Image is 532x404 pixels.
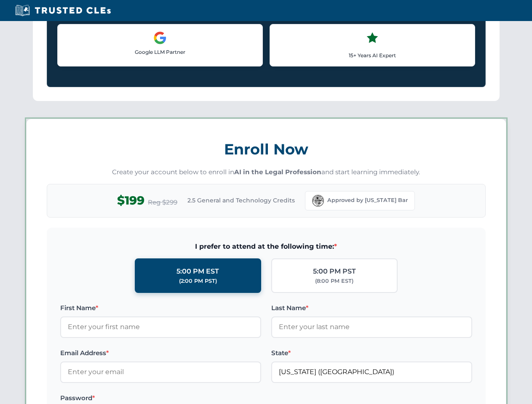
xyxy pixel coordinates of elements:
span: 2.5 General and Technology Credits [187,196,295,205]
p: Google LLM Partner [64,48,256,56]
p: Create your account below to enroll in and start learning immediately. [47,167,486,177]
input: Florida (FL) [271,361,472,383]
span: Reg $299 [148,197,177,207]
div: (2:00 PM PST) [179,277,217,285]
p: 15+ Years AI Expert [277,51,468,59]
img: Florida Bar [312,195,324,207]
input: Enter your first name [60,316,261,338]
strong: AI in the Legal Profession [234,168,321,176]
h3: Enroll Now [47,136,486,162]
div: (8:00 PM EST) [315,277,353,285]
div: 5:00 PM PST [313,266,356,277]
img: Trusted CLEs [13,4,113,17]
div: 5:00 PM EST [176,266,219,277]
label: Password [60,393,261,403]
input: Enter your last name [271,316,472,338]
img: Google [153,31,167,45]
label: Email Address [60,348,261,358]
label: First Name [60,303,261,313]
label: Last Name [271,303,472,313]
input: Enter your email [60,361,261,383]
label: State [271,348,472,358]
span: $199 [117,191,144,210]
span: I prefer to attend at the following time: [60,241,472,252]
span: Approved by [US_STATE] Bar [327,196,408,205]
